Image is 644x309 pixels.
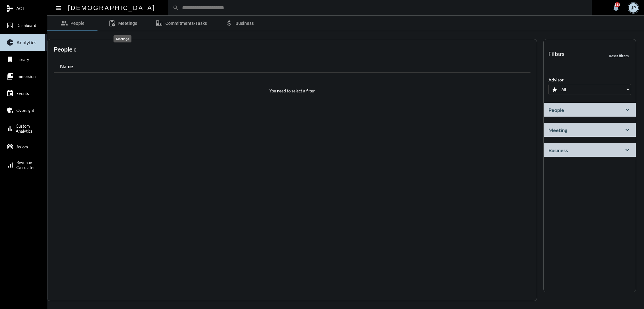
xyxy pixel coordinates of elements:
mat-icon: insert_chart_outlined [6,22,14,29]
mat-icon: bookmark [6,56,14,63]
mat-icon: expand_more [624,126,631,134]
mat-icon: pending_actions [108,19,116,27]
span: Events [16,91,29,96]
mat-icon: group [60,19,68,27]
h2: Filters [548,50,564,57]
mat-icon: expand_more [624,106,631,113]
mat-icon: expand_more [624,146,631,154]
span: Custom Analytics [16,124,45,134]
mat-icon: collections_bookmark [6,73,14,80]
mat-icon: corporate_fare [155,19,163,27]
span: Oversight [16,108,34,113]
p: Advisor [548,77,564,82]
h2: [DEMOGRAPHIC_DATA] [68,3,155,13]
span: ACT [16,6,25,11]
a: Commitments/Tasks [148,16,214,31]
span: Library [16,57,29,62]
a: Business [214,16,265,31]
mat-icon: mediation [6,5,14,12]
mat-icon: attach_money [225,19,233,27]
span: People [70,21,85,26]
mat-icon: podcasts [6,143,14,151]
button: Toggle sidenav [52,2,65,14]
h2: People [548,107,564,113]
h2: Meeting [548,127,567,133]
span: All [561,87,566,92]
mat-icon: admin_panel_settings [6,107,14,114]
mat-icon: bar_chart [6,125,13,132]
div: JP [629,3,638,13]
mat-icon: search [173,5,179,11]
div: 283 [615,2,620,7]
mat-icon: event [6,90,14,97]
span: Commitments/Tasks [165,21,207,26]
span: Revenue Calculator [16,160,35,170]
p: Name [60,63,73,69]
div: Meetings [114,35,131,42]
span: 0 [74,47,76,52]
mat-icon: signal_cellular_alt [6,161,14,169]
span: Business [236,21,254,26]
h2: Business [548,147,568,153]
mat-icon: pie_chart [6,39,14,46]
mat-icon: Side nav toggle icon [55,4,62,12]
span: Immersion [16,74,36,79]
span: Meetings [118,21,137,26]
a: People [47,16,97,31]
p: You need to select a filter [69,88,515,93]
span: Dashboard [16,23,36,28]
a: Meetings [97,16,148,31]
h2: People [54,46,74,53]
span: Analytics [16,40,36,45]
button: Reset filters [606,53,631,58]
span: Axiom [16,144,28,149]
mat-icon: notifications [612,4,620,12]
